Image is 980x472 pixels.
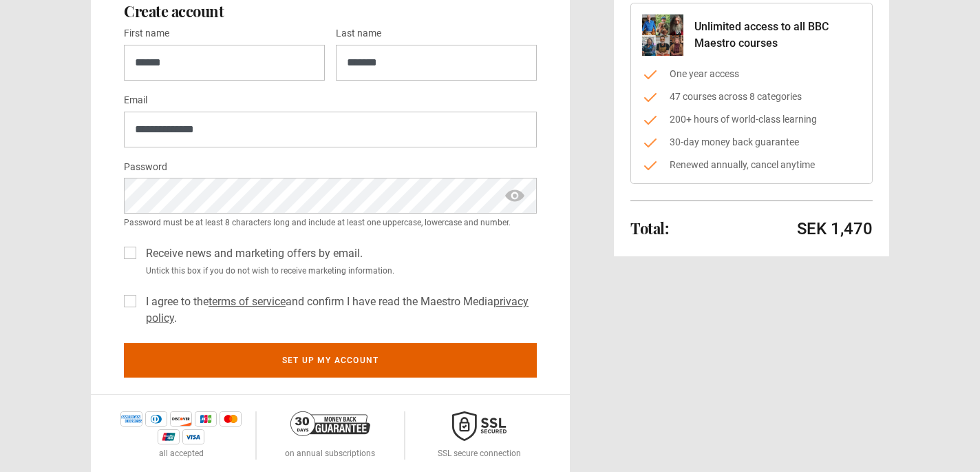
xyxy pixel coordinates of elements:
[290,411,370,436] img: 30-day-money-back-guarantee-c866a5dd536ff72a469b.png
[285,447,375,460] p: on annual subscriptions
[124,92,147,109] label: Email
[159,447,204,460] p: all accepted
[158,429,180,444] img: unionpay
[642,158,861,172] li: Renewed annually, cancel anytime
[438,447,521,460] p: SSL secure connection
[145,411,167,427] img: diners
[140,265,537,277] small: Untick this box if you do not wish to receive marketing information.
[124,216,537,229] small: Password must be at least 8 characters long and include at least one uppercase, lowercase and num...
[694,19,861,52] p: Unlimited access to all BBC Maestro courses
[209,295,286,308] a: terms of service
[220,411,242,427] img: mastercard
[630,220,668,236] h2: Total:
[170,411,192,427] img: discover
[642,90,861,104] li: 47 courses across 8 categories
[124,3,537,19] h2: Create account
[124,25,169,42] label: First name
[642,112,861,127] li: 200+ hours of world-class learning
[336,25,381,42] label: Last name
[642,135,861,150] li: 30-day money back guarantee
[195,411,217,427] img: jcb
[642,67,861,81] li: One year access
[504,178,526,214] span: show password
[797,218,873,240] p: SEK 1,470
[124,343,537,378] button: Set up my account
[124,159,167,176] label: Password
[182,429,204,444] img: visa
[140,245,363,262] label: Receive news and marketing offers by email.
[120,411,142,427] img: amex
[140,294,537,327] label: I agree to the and confirm I have read the Maestro Media .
